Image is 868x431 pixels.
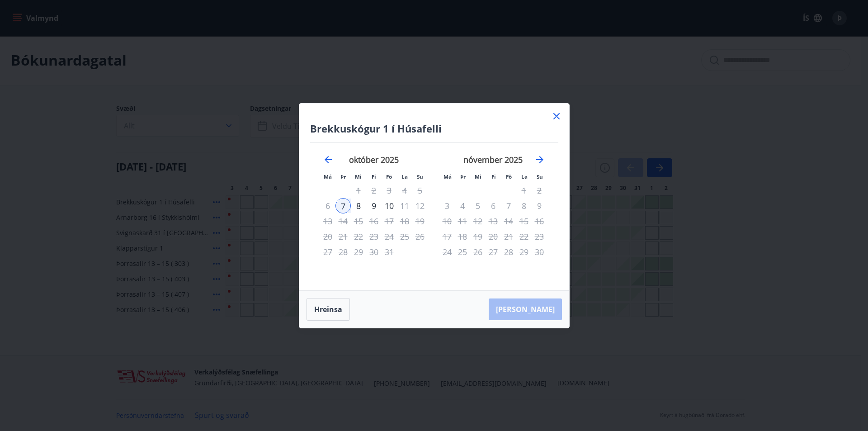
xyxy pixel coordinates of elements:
[310,143,558,279] div: Calendar
[486,229,501,244] div: Aðeins útritun í boði
[501,244,516,260] td: Not available. föstudagur, 28. nóvember 2025
[443,173,452,180] small: Má
[382,244,397,260] td: Not available. föstudagur, 31. október 2025
[397,183,412,198] td: Not available. laugardagur, 4. október 2025
[351,229,366,244] td: Not available. miðvikudagur, 22. október 2025
[516,244,532,260] td: Not available. laugardagur, 29. nóvember 2025
[532,244,547,260] td: Not available. sunnudagur, 30. nóvember 2025
[537,173,543,180] small: Su
[470,213,486,229] td: Not available. miðvikudagur, 12. nóvember 2025
[397,213,412,229] td: Not available. laugardagur, 18. október 2025
[455,229,470,244] td: Not available. þriðjudagur, 18. nóvember 2025
[470,244,486,260] td: Not available. miðvikudagur, 26. nóvember 2025
[310,122,558,135] h4: Brekkuskógur 1 í Húsafelli
[460,173,466,180] small: Þr
[486,244,501,260] td: Not available. fimmtudagur, 27. nóvember 2025
[455,244,470,260] td: Not available. þriðjudagur, 25. nóvember 2025
[412,198,428,213] td: Not available. sunnudagur, 12. október 2025
[351,183,366,198] td: Not available. miðvikudagur, 1. október 2025
[463,154,523,165] strong: nóvember 2025
[355,173,362,180] small: Mi
[382,183,397,198] td: Not available. föstudagur, 3. október 2025
[366,183,382,198] td: Not available. fimmtudagur, 2. október 2025
[382,198,397,213] td: Choose föstudagur, 10. október 2025 as your check-out date. It’s available.
[521,173,528,180] small: La
[516,229,532,244] td: Not available. laugardagur, 22. nóvember 2025
[486,213,501,229] td: Not available. fimmtudagur, 13. nóvember 2025
[532,213,547,229] td: Not available. sunnudagur, 16. nóvember 2025
[412,229,428,244] td: Not available. sunnudagur, 26. október 2025
[372,173,376,180] small: Fi
[340,173,346,180] small: Þr
[397,198,412,213] td: Not available. laugardagur, 11. október 2025
[516,198,532,213] td: Not available. laugardagur, 8. nóvember 2025
[417,173,423,180] small: Su
[366,244,382,260] td: Not available. fimmtudagur, 30. október 2025
[366,198,382,213] div: 9
[320,198,335,213] td: Not available. mánudagur, 6. október 2025
[351,198,366,213] div: 8
[397,229,412,244] td: Not available. laugardagur, 25. október 2025
[532,229,547,244] td: Not available. sunnudagur, 23. nóvember 2025
[320,229,335,244] td: Not available. mánudagur, 20. október 2025
[501,198,516,213] td: Not available. föstudagur, 7. nóvember 2025
[351,244,366,260] td: Not available. miðvikudagur, 29. október 2025
[351,198,366,213] td: Choose miðvikudagur, 8. október 2025 as your check-out date. It’s available.
[475,173,481,180] small: Mi
[486,229,501,244] td: Not available. fimmtudagur, 20. nóvember 2025
[491,173,496,180] small: Fi
[534,154,545,165] div: Move forward to switch to the next month.
[412,183,428,198] td: Not available. sunnudagur, 5. október 2025
[486,198,501,213] td: Not available. fimmtudagur, 6. nóvember 2025
[439,213,455,229] td: Not available. mánudagur, 10. nóvember 2025
[335,244,351,260] td: Not available. þriðjudagur, 28. október 2025
[455,213,470,229] td: Not available. þriðjudagur, 11. nóvember 2025
[320,244,335,260] td: Not available. mánudagur, 27. október 2025
[532,198,547,213] td: Not available. sunnudagur, 9. nóvember 2025
[307,298,350,321] button: Hreinsa
[320,213,335,229] td: Not available. mánudagur, 13. október 2025
[532,183,547,198] td: Not available. sunnudagur, 2. nóvember 2025
[382,213,397,229] td: Not available. föstudagur, 17. október 2025
[439,198,455,213] td: Not available. mánudagur, 3. nóvember 2025
[501,229,516,244] td: Not available. föstudagur, 21. nóvember 2025
[455,198,470,213] td: Not available. þriðjudagur, 4. nóvember 2025
[470,229,486,244] td: Not available. miðvikudagur, 19. nóvember 2025
[366,213,382,229] td: Not available. fimmtudagur, 16. október 2025
[382,229,397,244] td: Not available. föstudagur, 24. október 2025
[324,173,332,180] small: Má
[412,213,428,229] td: Not available. sunnudagur, 19. október 2025
[335,229,351,244] td: Not available. þriðjudagur, 21. október 2025
[366,229,382,244] td: Not available. fimmtudagur, 23. október 2025
[439,229,455,244] td: Not available. mánudagur, 17. nóvember 2025
[501,213,516,229] td: Not available. föstudagur, 14. nóvember 2025
[335,198,351,213] div: 7
[386,173,392,180] small: Fö
[382,198,397,213] div: Aðeins útritun í boði
[382,213,397,229] div: Aðeins útritun í boði
[506,173,512,180] small: Fö
[366,198,382,213] td: Choose fimmtudagur, 9. október 2025 as your check-out date. It’s available.
[516,183,532,198] td: Not available. laugardagur, 1. nóvember 2025
[470,198,486,213] td: Not available. miðvikudagur, 5. nóvember 2025
[439,244,455,260] td: Not available. mánudagur, 24. nóvember 2025
[335,213,351,229] td: Not available. þriðjudagur, 14. október 2025
[323,154,334,165] div: Move backward to switch to the previous month.
[351,213,366,229] td: Not available. miðvikudagur, 15. október 2025
[401,173,408,180] small: La
[349,154,399,165] strong: október 2025
[516,213,532,229] td: Not available. laugardagur, 15. nóvember 2025
[335,198,351,213] td: Selected as start date. þriðjudagur, 7. október 2025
